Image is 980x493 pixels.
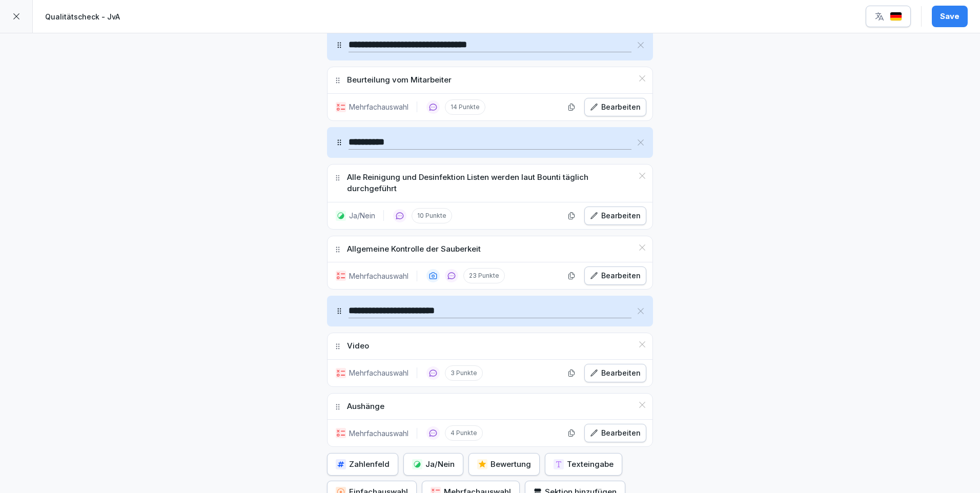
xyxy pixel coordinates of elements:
p: 14 Punkte [445,99,485,115]
button: Texteingabe [545,453,622,476]
p: Mehrfachauswahl [349,101,409,112]
button: Bearbeiten [584,207,646,225]
button: Bewertung [468,453,540,476]
div: Save [940,11,959,22]
p: Aushänge [347,401,384,413]
button: Ja/Nein [403,453,463,476]
p: Beurteilung vom Mitarbeiter [347,74,452,86]
button: Bearbeiten [584,98,646,116]
p: Qualitätscheck - JvA [45,11,120,22]
p: Mehrfachauswahl [349,271,409,281]
p: 23 Punkte [463,268,505,283]
p: Mehrfachauswahl [349,367,409,378]
div: Bearbeiten [590,367,641,379]
button: Save [932,6,968,27]
div: Bewertung [477,459,531,470]
button: Bearbeiten [584,424,646,442]
div: Bearbeiten [590,270,641,281]
p: 3 Punkte [445,365,483,381]
div: Zahlenfeld [336,459,390,470]
div: Bearbeiten [590,210,641,221]
div: Ja/Nein [412,459,455,470]
p: 10 Punkte [412,208,452,223]
button: Zahlenfeld [327,453,398,476]
p: Ja/Nein [349,210,375,221]
p: Allgemeine Kontrolle der Sauberkeit [347,243,481,255]
div: Bearbeiten [590,427,641,439]
div: Bearbeiten [590,101,641,113]
p: Alle Reinigung und Desinfektion Listen werden laut Bounti täglich durchgeführt [347,172,633,195]
button: Bearbeiten [584,266,646,285]
p: Video [347,340,369,352]
button: Bearbeiten [584,364,646,382]
p: Mehrfachauswahl [349,428,409,439]
img: de.svg [890,12,902,22]
div: Texteingabe [554,459,614,470]
p: 4 Punkte [445,425,483,441]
